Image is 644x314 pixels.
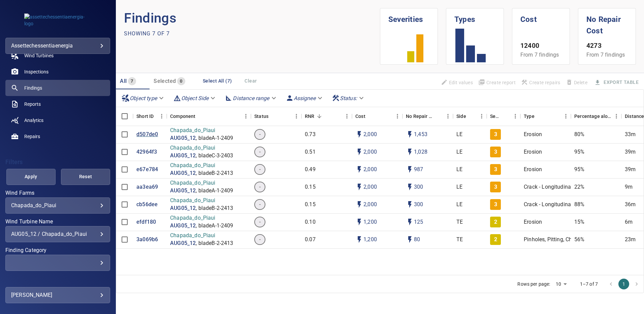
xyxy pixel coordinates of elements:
label: Finding Category [5,248,110,253]
p: Chapada_do_Piaui [170,197,233,205]
p: 1,028 [414,148,427,156]
div: Assignee [283,92,326,104]
p: d507de0 [136,131,158,138]
p: Crack - Longitudinal [524,201,572,209]
h1: Severities [388,8,429,25]
p: , bladeA-1-2409 [196,134,233,142]
div: Component [170,107,195,126]
div: Short ID [133,107,167,126]
p: aa3ea69 [136,183,158,191]
div: Side [456,107,466,126]
p: 23m [625,236,636,244]
div: Type [520,107,571,126]
label: Wind Turbine Name [5,219,110,224]
p: AUG05_12 [170,240,196,247]
div: assettechessentiaenergia [11,40,104,51]
button: Menu [611,111,621,121]
p: Erosion [524,166,542,174]
button: Sort [315,112,324,121]
div: Severity [487,107,520,126]
p: Pinholes, Pitting, Chips [524,236,579,244]
svg: Auto cost [355,235,363,244]
span: Repairs [24,133,40,140]
svg: Auto cost [355,183,363,191]
a: findings active [5,80,110,96]
p: 0.73 [305,131,316,138]
p: 0.51 [305,148,316,156]
svg: Auto impact [406,165,414,174]
button: Sort [501,112,510,121]
button: Menu [477,111,487,121]
button: Menu [241,111,251,121]
a: AUG05_12 [170,187,196,195]
button: Sort [196,112,205,121]
a: repairs noActive [5,128,110,145]
button: Sort [365,112,375,121]
p: , bladeC-3-2403 [196,152,233,160]
p: LE [456,166,462,174]
p: 300 [414,201,423,209]
button: Menu [510,111,520,121]
div: Projected additional costs incurred by waiting 1 year to repair. This is a function of possible i... [406,107,433,126]
div: Side [453,107,487,126]
div: Wind Farms [5,197,110,214]
span: From 7 findings [520,52,559,58]
button: Sort [433,112,443,121]
button: Menu [157,111,167,121]
svg: Auto cost [355,218,363,226]
p: 39m [625,166,636,174]
img: assettechessentiaenergia-logo [24,13,92,27]
div: Percentage along [571,107,621,126]
a: windturbines noActive [5,48,110,64]
div: RNR [301,107,352,126]
p: 3 [494,201,497,209]
a: efdf180 [136,218,156,226]
div: Status [254,107,268,126]
p: 80 [414,236,420,244]
em: Status : [340,95,357,101]
p: 0.10 [305,218,316,226]
a: analytics noActive [5,112,110,128]
div: 10 [553,279,569,289]
span: - [255,131,265,138]
p: Chapada_do_Piaui [170,144,233,152]
h4: Filters [5,159,110,165]
h1: No Repair Cost [586,8,627,36]
p: 39m [625,148,636,156]
span: From 7 findings [586,52,625,58]
p: Chapada_do_Piaui [170,162,233,169]
svg: Auto impact [406,235,414,244]
p: 2,000 [363,166,377,174]
p: 95% [574,166,584,174]
h1: Cost [520,8,561,25]
p: AUG05_12 [170,222,196,230]
span: - [255,218,265,226]
svg: Auto cost [355,165,363,174]
p: 0.07 [305,236,316,244]
span: - [255,236,265,244]
div: Finding Category [5,255,110,271]
div: Object type [119,92,168,104]
p: AUG05_12 [170,169,196,177]
a: AUG05_12 [170,134,196,142]
a: e67e784 [136,166,158,174]
p: Chapada_do_Piaui [170,127,233,134]
svg: Auto impact [406,200,414,209]
p: 3a069b6 [136,236,158,244]
svg: Auto impact [406,130,414,138]
p: 2,000 [363,201,377,209]
svg: Auto impact [406,218,414,226]
p: LE [456,131,462,138]
div: No Repair Cost [402,107,453,126]
a: AUG05_12 [170,205,196,212]
button: Menu [443,111,453,121]
button: Reset [61,169,110,185]
p: 56% [574,236,584,244]
p: Erosion [524,131,542,138]
p: Erosion [524,148,542,156]
div: assettechessentiaenergia [5,38,110,54]
p: 6m [625,218,633,226]
p: 2,000 [363,148,377,156]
